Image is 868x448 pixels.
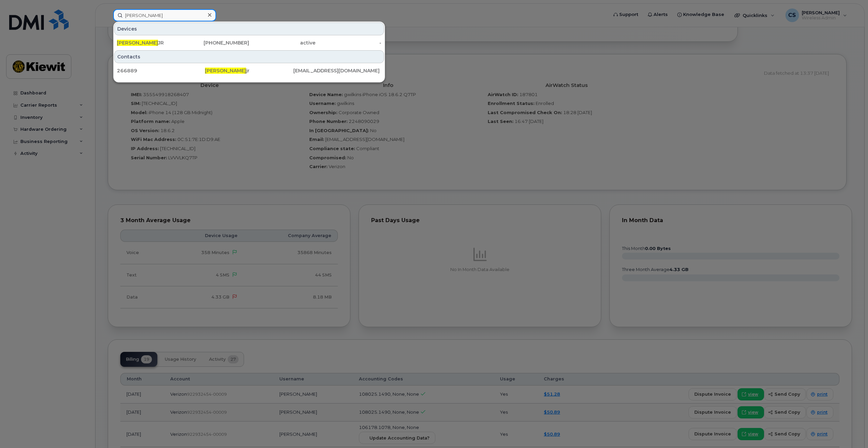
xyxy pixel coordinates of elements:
div: active [249,39,315,46]
div: [EMAIL_ADDRESS][DOMAIN_NAME] [293,67,381,74]
a: 266889[PERSON_NAME]jr[EMAIL_ADDRESS][DOMAIN_NAME] [114,65,384,77]
input: Find something... [113,9,216,21]
div: Contacts [114,50,384,63]
iframe: Messenger [718,173,863,415]
span: [PERSON_NAME] [117,40,158,46]
div: - [315,39,382,46]
div: 266889 [117,67,205,74]
span: [PERSON_NAME] [205,68,246,74]
div: jr [205,67,293,74]
div: [PHONE_NUMBER] [183,39,249,46]
iframe: Messenger Launcher [838,418,863,443]
div: JR [117,39,183,46]
div: Devices [114,22,384,35]
a: [PERSON_NAME]JR[PHONE_NUMBER]active- [114,37,384,49]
